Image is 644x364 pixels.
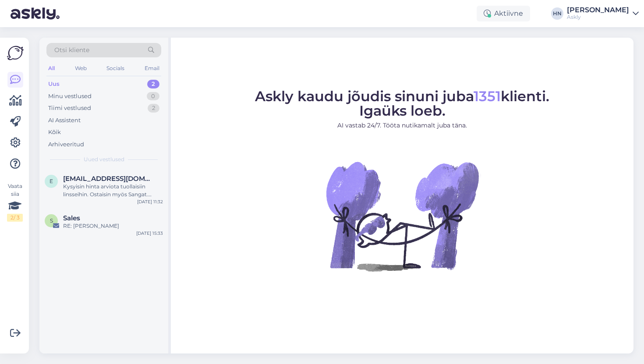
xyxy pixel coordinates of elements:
div: [DATE] 15:33 [136,230,163,237]
img: Askly Logo [7,45,24,61]
div: 2 [148,104,159,113]
div: Uus [48,80,60,88]
div: Kysyisin hinta arviota tuollaisiin linsseihin. Ostaisin myös Sangat. Lähetättekö [GEOGRAPHIC_DATA... [63,183,163,198]
div: 0 [147,92,159,101]
div: Arhiveeritud [48,140,84,149]
div: Vaata siia [7,182,23,222]
div: AI Assistent [48,116,81,125]
span: Eija.juhola-al-juboori@pori.fi [63,175,154,183]
div: Minu vestlused [48,92,92,101]
img: No Chat active [323,137,481,295]
div: 2 / 3 [7,214,23,222]
span: 1351 [474,88,501,105]
div: HN [551,7,563,20]
span: Sales [63,214,80,222]
span: Otsi kliente [54,46,89,55]
div: All [46,63,57,74]
div: Tiimi vestlused [48,104,91,113]
div: Email [143,63,161,74]
span: S [50,217,53,224]
div: RE: [PERSON_NAME] [63,222,163,230]
span: E [50,178,53,184]
a: [PERSON_NAME]Askly [567,7,639,21]
div: Aktiivne [477,6,530,21]
div: [PERSON_NAME] [567,7,629,14]
div: 2 [147,80,159,88]
div: [DATE] 11:32 [137,198,163,205]
p: AI vastab 24/7. Tööta nutikamalt juba täna. [255,121,549,130]
div: Web [73,63,88,74]
div: Socials [105,63,126,74]
div: Kõik [48,128,61,137]
div: Askly [567,14,629,21]
span: Askly kaudu jõudis sinuni juba klienti. Igaüks loeb. [255,88,549,119]
span: Uued vestlused [84,155,124,163]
